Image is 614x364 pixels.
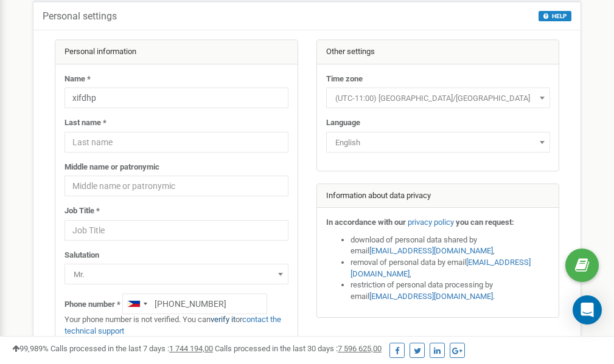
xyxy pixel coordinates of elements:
[351,235,550,257] li: download of personal data shared by email ,
[65,264,288,284] span: Mr.
[65,176,288,196] input: Middle name or patronymic
[123,294,151,314] div: Telephone country code
[326,88,550,108] span: (UTC-11:00) Pacific/Midway
[369,246,493,255] a: [EMAIL_ADDRESS][DOMAIN_NAME]
[326,218,406,227] strong: In accordance with our
[65,88,288,108] input: Name
[408,218,454,227] a: privacy policy
[65,220,288,241] input: Job Title
[573,295,602,325] div: Open Intercom Messenger
[317,184,559,208] div: Information about data privacy
[122,294,267,314] input: +1-800-555-55-55
[65,205,100,217] label: Job Title *
[69,266,284,283] span: Mr.
[351,280,550,302] li: restriction of personal data processing by email .
[65,299,120,311] label: Phone number *
[330,90,546,107] span: (UTC-11:00) Pacific/Midway
[369,292,493,301] a: [EMAIL_ADDRESS][DOMAIN_NAME]
[456,218,514,227] strong: you can request:
[215,344,382,353] span: Calls processed in the last 30 days :
[211,315,235,324] a: verify it
[65,162,159,173] label: Middle name or patronymic
[65,132,288,153] input: Last name
[330,134,546,151] span: English
[169,344,213,353] u: 1 744 194,00
[51,344,213,353] span: Calls processed in the last 7 days :
[65,315,281,335] a: contact the technical support
[539,11,571,21] button: HELP
[326,132,550,153] span: English
[65,250,99,261] label: Salutation
[65,74,91,85] label: Name *
[65,117,106,129] label: Last name *
[12,344,49,353] span: 99,989%
[55,40,298,64] div: Personal information
[351,257,550,280] li: removal of personal data by email ,
[317,40,559,64] div: Other settings
[351,258,531,278] a: [EMAIL_ADDRESS][DOMAIN_NAME]
[326,74,363,85] label: Time zone
[43,11,117,22] h5: Personal settings
[338,344,382,353] u: 7 596 625,00
[65,314,288,337] p: Your phone number is not verified. You can or
[326,117,360,129] label: Language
